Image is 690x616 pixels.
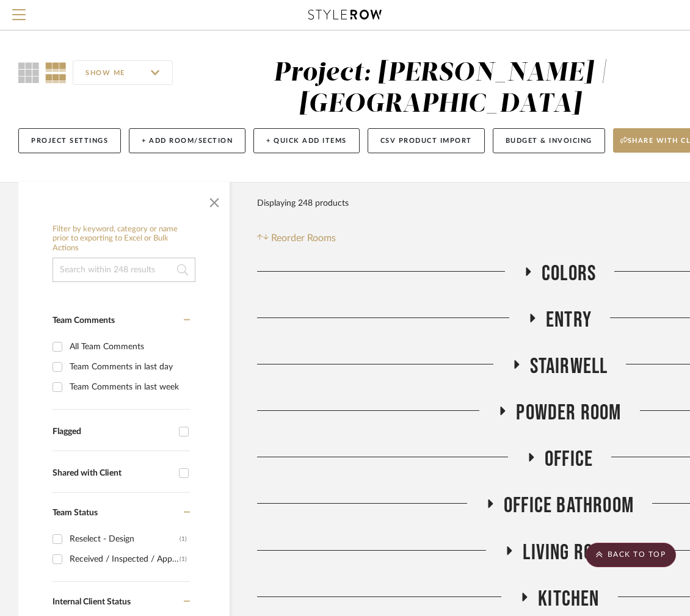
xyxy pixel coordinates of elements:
div: All Team Comments [70,337,187,357]
div: Displaying 248 products [257,191,349,216]
span: Office [545,446,593,473]
span: Internal Client Status [53,598,131,606]
h6: Filter by keyword, category or name prior to exporting to Excel or Bulk Actions [53,225,195,253]
button: + Quick Add Items [253,128,360,153]
span: Stairwell [530,353,608,380]
div: Project: [PERSON_NAME] | [GEOGRAPHIC_DATA] [274,60,608,117]
div: (1) [180,549,187,569]
span: COLORS [542,261,596,287]
div: Received / Inspected / Approved [70,549,180,569]
span: Entry [546,307,592,333]
div: Team Comments in last day [70,357,187,377]
span: Kitchen [538,586,599,612]
scroll-to-top-button: BACK TO TOP [586,543,676,567]
div: Team Comments in last week [70,377,187,397]
button: CSV Product Import [368,128,485,153]
span: Office Bathroom [504,493,634,519]
input: Search within 248 results [53,258,195,282]
div: Flagged [53,427,173,437]
span: Reorder Rooms [271,231,336,245]
button: Reorder Rooms [257,231,336,245]
button: + Add Room/Section [129,128,245,153]
span: Living Room [523,540,614,566]
span: Powder Room [516,400,621,426]
div: (1) [180,529,187,549]
button: Close [202,188,227,212]
button: Budget & Invoicing [493,128,605,153]
div: Shared with Client [53,468,173,479]
span: Team Status [53,509,98,517]
span: Team Comments [53,316,115,325]
button: Project Settings [18,128,121,153]
div: Reselect - Design [70,529,180,549]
